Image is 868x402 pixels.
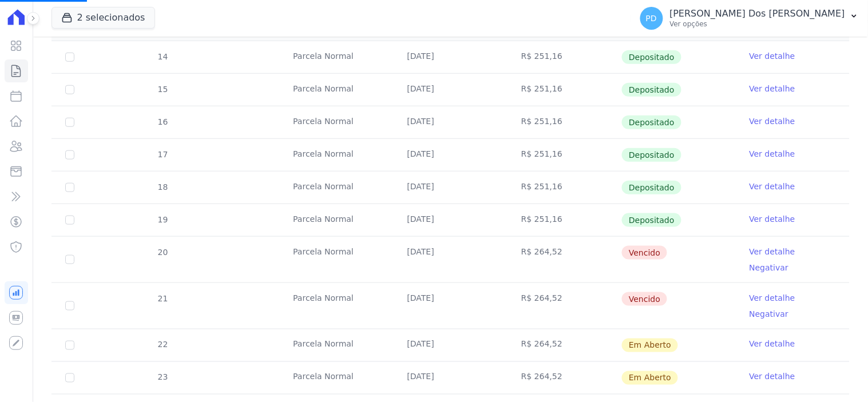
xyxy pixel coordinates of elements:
[394,74,508,106] td: [DATE]
[279,237,393,282] td: Parcela Normal
[279,41,393,73] td: Parcela Normal
[394,106,508,138] td: [DATE]
[65,53,74,62] input: Só é possível selecionar pagamentos em aberto
[750,116,795,127] a: Ver detalhe
[750,263,789,272] a: Negativar
[394,204,508,236] td: [DATE]
[157,182,168,192] span: 18
[157,294,168,303] span: 21
[622,116,681,129] span: Depositado
[750,83,795,94] a: Ver detalhe
[65,85,74,94] input: Só é possível selecionar pagamentos em aberto
[622,371,678,385] span: Em Aberto
[622,148,681,162] span: Depositado
[750,50,795,62] a: Ver detalhe
[394,283,508,329] td: [DATE]
[508,283,621,329] td: R$ 264,52
[157,215,168,224] span: 19
[394,362,508,394] td: [DATE]
[279,362,393,394] td: Parcela Normal
[750,292,795,304] a: Ver detalhe
[750,213,795,225] a: Ver detalhe
[508,139,621,171] td: R$ 251,16
[394,237,508,282] td: [DATE]
[750,339,795,350] a: Ver detalhe
[157,52,168,61] span: 14
[622,292,667,306] span: Vencido
[157,248,168,257] span: 20
[279,106,393,138] td: Parcela Normal
[508,74,621,106] td: R$ 251,16
[508,237,621,282] td: R$ 264,52
[622,50,681,64] span: Depositado
[279,329,393,361] td: Parcela Normal
[622,83,681,97] span: Depositado
[394,172,508,204] td: [DATE]
[51,7,155,29] button: 2 selecionados
[157,150,168,159] span: 17
[631,2,868,34] button: PD [PERSON_NAME] Dos [PERSON_NAME] Ver opções
[157,117,168,126] span: 16
[750,181,795,192] a: Ver detalhe
[508,362,621,394] td: R$ 264,52
[279,204,393,236] td: Parcela Normal
[65,301,74,311] input: default
[279,74,393,106] td: Parcela Normal
[394,329,508,361] td: [DATE]
[157,85,168,94] span: 15
[508,106,621,138] td: R$ 251,16
[157,340,168,349] span: 22
[750,148,795,160] a: Ver detalhe
[508,172,621,204] td: R$ 251,16
[622,181,681,194] span: Depositado
[65,373,74,383] input: default
[65,341,74,350] input: default
[279,172,393,204] td: Parcela Normal
[750,309,789,319] a: Negativar
[65,255,74,264] input: default
[622,246,667,260] span: Vencido
[646,14,657,22] span: PD
[394,41,508,73] td: [DATE]
[279,283,393,329] td: Parcela Normal
[750,246,795,257] a: Ver detalhe
[622,339,678,352] span: Em Aberto
[65,118,74,127] input: Só é possível selecionar pagamentos em aberto
[670,19,845,29] p: Ver opções
[65,216,74,225] input: Só é possível selecionar pagamentos em aberto
[508,41,621,73] td: R$ 251,16
[750,371,795,383] a: Ver detalhe
[157,373,168,382] span: 23
[65,150,74,160] input: Só é possível selecionar pagamentos em aberto
[670,8,845,19] p: [PERSON_NAME] Dos [PERSON_NAME]
[279,139,393,171] td: Parcela Normal
[394,139,508,171] td: [DATE]
[622,213,681,227] span: Depositado
[65,183,74,192] input: Só é possível selecionar pagamentos em aberto
[508,329,621,361] td: R$ 264,52
[508,204,621,236] td: R$ 251,16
